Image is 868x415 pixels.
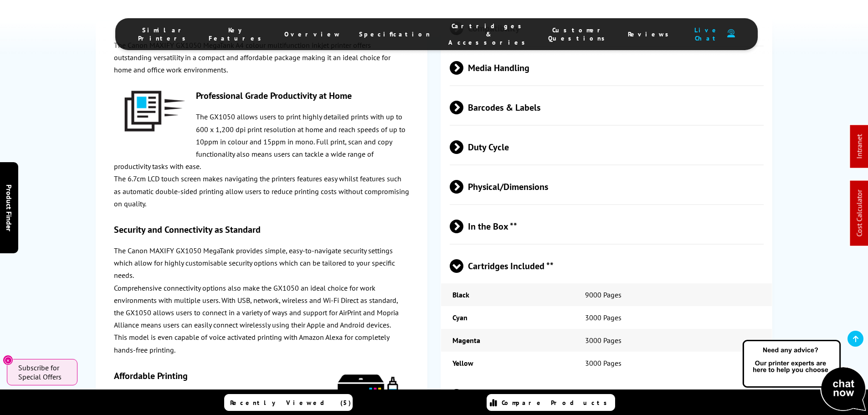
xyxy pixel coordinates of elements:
p: The 6.7cm LCD touch screen makes navigating the printers features easy whilst features such as au... [114,173,409,210]
span: Subscribe for Special Offers [18,363,68,381]
h3: Professional Grade Productivity at Home [114,90,409,102]
span: Reviews [628,30,673,38]
p: The GX1050 allows users to print highly detailed prints with up to 600 x 1,200 dpi print resoluti... [114,111,409,173]
img: user-headset-duotone.svg [727,29,735,38]
td: 3000 Pages [574,306,772,329]
span: In the Box ** [450,210,764,244]
img: canon-megatank-print-speed-icon-140.jpg [124,86,185,138]
td: Yellow [441,352,573,374]
img: canon-megatank-icon-140.png [338,365,398,409]
span: Product Finder [5,184,14,231]
h3: Affordable Printing [114,370,409,382]
span: Key Features [209,26,266,42]
span: Live Chat [692,26,723,42]
span: Barcodes & Labels [450,91,764,125]
p: Comprehensive connectivity options also make the GX1050 an ideal choice for work environments wit... [114,282,409,332]
a: Recently Viewed (5) [224,394,353,411]
td: 3000 Pages [574,352,772,374]
span: Media Handling [450,51,764,85]
p: The Canon MAXIFY GX1050 MegaTank A4 colour multifunction inkjet printer offers outstanding versat... [114,39,409,77]
span: Overview [284,30,341,38]
a: Cost Calculator [855,190,864,237]
a: Intranet [855,134,864,159]
span: Cartridges Included ** [450,249,764,283]
span: Customer Questions [548,26,610,42]
a: Compare Products [487,394,615,411]
span: Specification [359,30,430,38]
p: The Canon MAXIFY GX1050 MegaTank provides simple, easy-to-navigate security settings which allow ... [114,245,409,282]
td: Magenta [441,329,573,352]
img: Open Live Chat window [740,338,868,413]
p: This model is even capable of voice activated printing with Amazon Alexa for completely hands-fre... [114,332,409,356]
td: 9000 Pages [574,283,772,306]
button: Close [3,355,13,365]
span: Compare Products [502,399,612,407]
span: Cartridges & Accessories [448,22,530,46]
h3: Security and Connectivity as Standard [114,224,409,236]
span: Similar Printers [138,26,190,42]
span: Duty Cycle [450,130,764,164]
span: Weight [450,379,764,413]
td: 3000 Pages [574,329,772,352]
td: Black [441,283,573,306]
span: Physical/Dimensions [450,170,764,204]
td: Cyan [441,306,573,329]
span: Recently Viewed (5) [230,399,351,407]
